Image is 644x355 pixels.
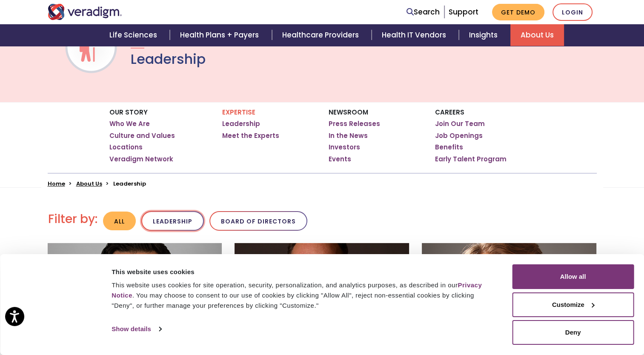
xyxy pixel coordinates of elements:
[372,24,459,46] a: Health IT Vendors
[329,120,380,128] a: Press Releases
[512,264,634,289] button: Allow all
[109,155,173,163] a: Veradigm Network
[48,4,122,20] img: Veradigm logo
[141,211,204,231] button: Leadership
[492,4,544,20] a: Get Demo
[222,132,279,140] a: Meet the Experts
[109,132,175,140] a: Culture and Values
[329,143,360,152] a: Investors
[222,120,260,128] a: Leadership
[170,24,272,46] a: Health Plans + Payers
[112,323,161,335] a: Show details
[510,24,564,46] a: About Us
[512,292,634,317] button: Customize
[512,320,634,345] button: Deny
[109,120,150,128] a: Who We Are
[406,6,440,18] a: Search
[48,180,65,188] a: Home
[112,267,493,277] div: This website uses cookies
[435,132,483,140] a: Job Openings
[48,212,97,226] h2: Filter by:
[272,24,372,46] a: Healthcare Providers
[449,7,478,17] a: Support
[131,51,206,67] h1: Leadership
[329,132,368,140] a: In the News
[329,155,351,163] a: Events
[459,24,510,46] a: Insights
[76,180,102,188] a: About Us
[552,3,592,21] a: Login
[112,280,493,311] div: This website uses cookies for site operation, security, personalization, and analytics purposes, ...
[435,143,463,152] a: Benefits
[435,120,485,128] a: Join Our Team
[435,155,507,163] a: Early Talent Program
[103,212,136,231] button: All
[99,24,170,46] a: Life Sciences
[109,143,143,152] a: Locations
[209,211,307,231] button: Board of Directors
